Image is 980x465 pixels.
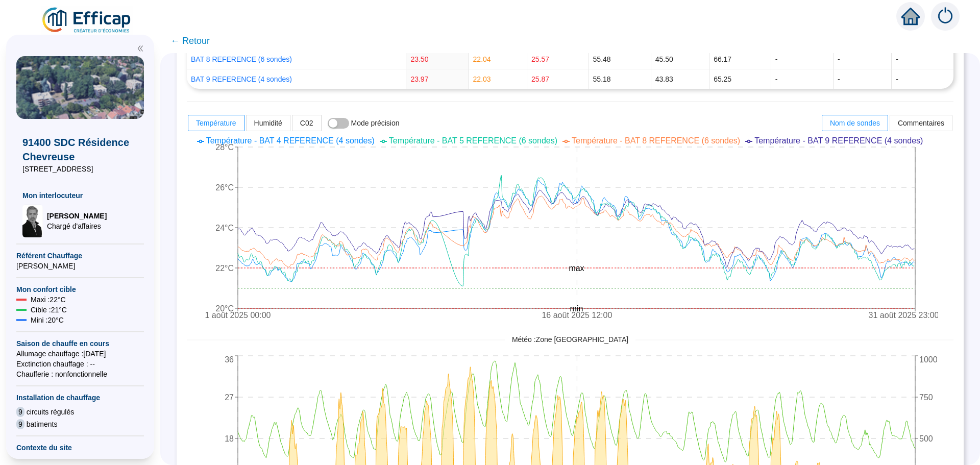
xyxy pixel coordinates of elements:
tspan: 26°C [215,183,234,192]
a: BAT 8 REFERENCE (6 sondes) [191,55,292,63]
span: Installation de chauffage [16,393,144,403]
span: Chaufferie : non fonctionnelle [16,369,144,379]
span: Chargé d'affaires [47,221,107,231]
td: 65.25 [709,69,771,89]
span: C02 [300,119,313,127]
span: 22.04 [473,55,491,63]
span: 23.50 [410,55,428,63]
tspan: 18 [225,434,234,443]
span: 25.57 [531,55,549,63]
span: Commentaires [898,119,944,127]
span: 9 [16,419,24,429]
td: 45.50 [651,50,709,69]
a: BAT 9 REFERENCE (4 sondes) [191,75,292,83]
tspan: max [569,264,584,273]
span: 9 [16,407,24,417]
span: batiments [27,419,58,429]
td: - [771,69,834,89]
span: double-left [137,45,144,52]
span: Température - BAT 8 REFERENCE (6 sondes) [572,136,740,145]
td: 55.48 [589,50,651,69]
span: ← Retour [170,34,210,48]
span: 22.03 [473,75,491,83]
span: Température - BAT 9 REFERENCE (4 sondes) [754,136,923,145]
span: 25.87 [531,75,549,83]
tspan: 36 [225,355,234,364]
span: circuits régulés [27,407,74,417]
tspan: 22°C [215,264,234,273]
td: - [771,50,834,69]
td: - [834,50,892,69]
span: [STREET_ADDRESS] [22,164,138,174]
span: Nom de sondes [830,119,880,127]
img: alerts [931,2,960,31]
span: Mon interlocuteur [22,190,138,201]
span: Température [196,119,236,127]
tspan: 20°C [215,304,234,313]
td: - [892,69,953,89]
span: Température - BAT 4 REFERENCE (4 sondes) [206,136,375,145]
span: Mode précision [351,119,400,127]
span: Saison de chauffe en cours [16,338,144,349]
td: 66.17 [709,50,771,69]
tspan: min [570,304,583,313]
img: efficap energie logo [41,6,133,35]
span: Allumage chauffage : [DATE] [16,349,144,359]
span: Cible : 21 °C [31,305,67,315]
tspan: 16 août 2025 12:00 [542,311,612,320]
td: - [892,50,953,69]
td: - [834,69,892,89]
tspan: 1000 [919,355,938,364]
span: Température - BAT 5 REFERENCE (6 sondes) [389,136,557,145]
span: 23.97 [410,75,428,83]
span: Maxi : 22 °C [31,295,66,305]
tspan: 28°C [215,143,234,152]
td: 43.83 [651,69,709,89]
span: [PERSON_NAME] [47,211,107,221]
span: Humidité [254,119,282,127]
tspan: 31 août 2025 23:00 [869,311,939,320]
span: [PERSON_NAME] [16,261,144,271]
img: Chargé d'affaires [22,205,43,237]
tspan: 750 [919,393,933,402]
span: Mon confort cible [16,284,144,295]
tspan: 24°C [215,224,234,232]
span: Exctinction chauffage : -- [16,359,144,369]
tspan: 27 [225,393,234,402]
span: home [901,7,920,26]
span: Contexte du site [16,443,144,453]
tspan: 500 [919,434,933,443]
span: Mini : 20 °C [31,315,64,325]
span: Référent Chauffage [16,251,144,261]
tspan: 1 août 2025 00:00 [205,311,271,320]
td: 55.18 [589,69,651,89]
span: 91400 SDC Résidence Chevreuse [22,135,138,164]
span: Météo : Zone [GEOGRAPHIC_DATA] [505,334,635,345]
